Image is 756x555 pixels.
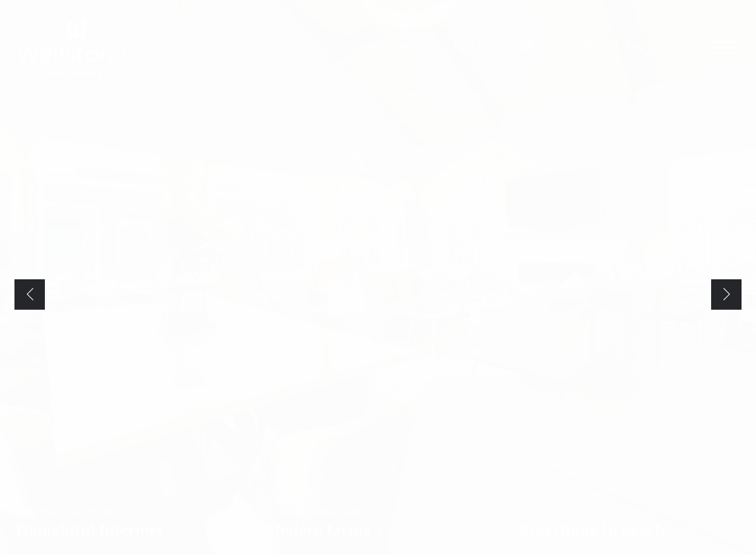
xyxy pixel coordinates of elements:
a: Previous [14,279,45,310]
a: Explore Nearby [504,493,756,555]
img: Wellstone [17,20,126,76]
a: View Our Amenities [252,493,504,555]
a: Book a Tour [454,42,506,53]
a: Next [711,279,742,310]
span: Explore Nearby [519,508,664,517]
a: Call Us at (253) 642-8681 [528,42,606,53]
button: Open Menu [710,41,739,54]
span: Find Your Floorplan [14,508,163,517]
span: Modern Living [267,520,372,541]
span: [PHONE_NUMBER] [528,42,606,53]
a: Find Your Home [627,42,697,53]
span: View Our Amenities [267,508,372,517]
a: Furnished Rentals [351,42,432,53]
span: Thoughtful Interiors [14,520,163,541]
span: Everything In Reach [519,520,664,541]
